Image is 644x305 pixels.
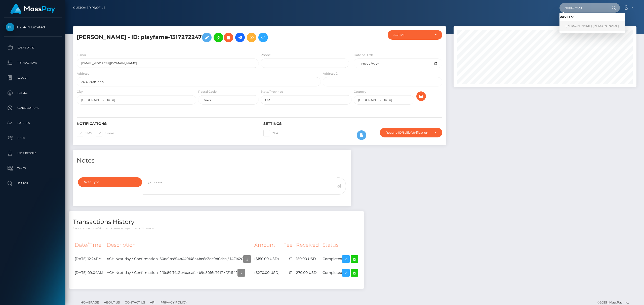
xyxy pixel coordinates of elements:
label: Country [354,89,366,94]
p: Taxes [6,165,60,172]
img: B2SPIN Limited [6,23,14,31]
h4: Notes [77,156,347,165]
a: Taxes [4,162,62,175]
a: Customer Profile [73,3,105,13]
td: $1 [281,252,294,266]
p: * Transactions date/time are shown in payee's local timezone [73,227,360,230]
label: 2FA [263,130,278,136]
a: Ledger [4,72,62,84]
label: Address 2 [323,71,338,76]
th: Amount [253,238,281,252]
td: [DATE] 09:04AM [73,266,105,280]
a: Dashboard [4,41,62,54]
label: E-mail [96,130,114,136]
th: Date/Time [73,238,105,252]
label: Address [77,71,89,76]
td: Completed [321,266,360,280]
p: Cancellations [6,104,60,112]
img: MassPay Logo [10,4,55,14]
div: ACTIVE [393,33,431,37]
th: Status [321,238,360,252]
input: Search... [559,3,607,13]
h6: Settings: [263,122,442,126]
button: Require ID/Selfie Verification [380,128,442,137]
p: User Profile [6,149,60,157]
a: Links [4,132,62,144]
a: Initiate Payout [235,33,245,42]
label: City [77,89,83,94]
div: Note Type [84,180,131,184]
td: ($150.00 USD) [253,252,281,266]
label: SMS [77,130,92,136]
a: User Profile [4,147,62,160]
p: Search [6,180,60,187]
th: Fee [281,238,294,252]
label: Date of Birth [354,53,373,57]
p: Ledger [6,74,60,82]
p: Dashboard [6,44,60,52]
p: Transactions [6,59,60,67]
td: Completed [321,252,360,266]
a: Search [4,177,62,190]
label: E-mail [77,53,87,57]
div: Require ID/Selfie Verification [386,131,431,135]
label: Phone [261,53,271,57]
h5: [PERSON_NAME] - ID: playfame-1317272247 [77,30,318,45]
h4: Transactions History [73,218,360,226]
a: Cancellations [4,102,62,114]
td: 270.00 USD [294,266,321,280]
a: Transactions [4,57,62,69]
span: B2SPIN Limited [4,25,62,29]
a: Payees [4,87,62,99]
td: ($270.00 USD) [253,266,281,280]
label: Postal Code [198,89,217,94]
a: [PERSON_NAME] [PERSON_NAME] [559,21,625,31]
h6: Payees: [559,15,625,19]
th: Received [294,238,321,252]
label: State/Province [261,89,283,94]
p: Links [6,134,60,142]
h6: Notifications: [77,122,256,126]
p: Payees [6,89,60,97]
button: Note Type [78,177,142,187]
a: Batches [4,117,62,129]
button: ACTIVE [388,30,442,40]
td: 150.00 USD [294,252,321,266]
p: Batches [6,119,60,127]
td: [DATE] 12:24PM [73,252,105,266]
th: Description [105,238,253,252]
td: ACH Next day / Confirmation: 60dc1ba814b040148c4be6e3de9d0dca / 1421420 [105,252,253,266]
td: ACH Next day / Confirmation: 2f6c89ff4a3b4dacafa4b9d50f6e7917 / 1311142 [105,266,253,280]
td: $1 [281,266,294,280]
